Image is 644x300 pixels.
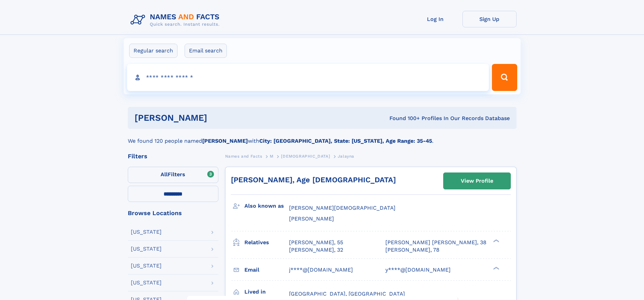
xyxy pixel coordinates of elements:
[461,173,493,189] div: View Profile
[298,115,510,122] div: Found 100+ Profiles In Our Records Database
[289,246,343,254] a: [PERSON_NAME], 32
[289,239,343,246] a: [PERSON_NAME], 55
[128,11,225,29] img: Logo Names and Facts
[270,154,273,159] span: M
[128,153,218,159] div: Filters
[244,264,289,276] h3: Email
[492,238,500,243] div: ❯
[202,138,248,144] b: [PERSON_NAME]
[127,64,489,91] input: search input
[289,291,405,297] span: [GEOGRAPHIC_DATA], [GEOGRAPHIC_DATA]
[408,11,462,27] a: Log In
[129,44,177,58] label: Regular search
[225,152,262,160] a: Names and Facts
[161,171,168,178] span: All
[259,138,432,144] b: City: [GEOGRAPHIC_DATA], State: [US_STATE], Age Range: 35-45
[385,246,439,254] a: [PERSON_NAME], 78
[462,11,517,27] a: Sign Up
[128,210,218,216] div: Browse Locations
[270,152,273,160] a: M
[131,229,162,235] div: [US_STATE]
[289,215,334,222] span: [PERSON_NAME]
[244,286,289,298] h3: Lived in
[338,154,354,159] span: Jalayna
[231,176,396,184] a: [PERSON_NAME], Age [DEMOGRAPHIC_DATA]
[289,205,396,211] span: [PERSON_NAME][DEMOGRAPHIC_DATA]
[128,129,517,145] div: We found 120 people named with .
[244,237,289,248] h3: Relatives
[492,64,517,91] button: Search Button
[444,173,510,189] a: View Profile
[281,154,330,159] span: [DEMOGRAPHIC_DATA]
[185,44,227,58] label: Email search
[492,266,500,270] div: ❯
[281,152,330,160] a: [DEMOGRAPHIC_DATA]
[131,280,162,285] div: [US_STATE]
[131,246,162,252] div: [US_STATE]
[131,263,162,269] div: [US_STATE]
[128,167,218,183] label: Filters
[385,239,486,246] a: [PERSON_NAME] [PERSON_NAME], 38
[244,200,289,212] h3: Also known as
[135,114,299,122] h1: [PERSON_NAME]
